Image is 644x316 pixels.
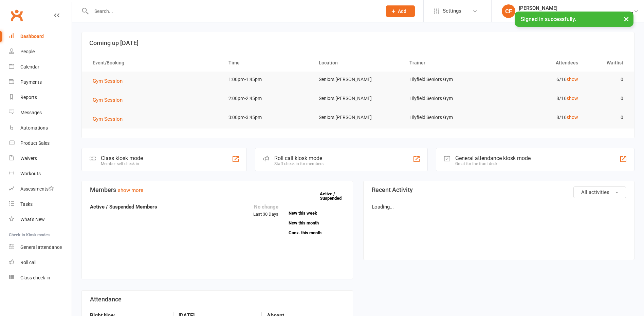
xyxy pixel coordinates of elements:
[502,4,515,18] div: CF
[253,203,278,218] div: Last 30 Days
[9,120,72,136] a: Automations
[20,79,42,85] div: Payments
[494,72,584,87] td: 6/16
[8,7,25,24] a: Clubworx
[89,6,377,16] input: Search...
[20,275,50,280] div: Class check-in
[93,96,127,104] button: Gym Session
[20,125,48,131] div: Automations
[90,186,345,193] h3: Members
[584,110,629,125] td: 0
[118,187,143,193] a: show more
[87,54,222,72] th: Event/Booking
[9,212,72,227] a: What's New
[494,110,584,125] td: 8/16
[320,186,350,205] a: Active / Suspended
[9,29,72,44] a: Dashboard
[20,110,42,115] div: Messages
[521,16,576,22] span: Signed in successfully.
[289,211,345,215] a: New this week
[9,166,72,181] a: Workouts
[101,161,143,166] div: Member self check-in
[20,140,50,146] div: Product Sales
[455,155,531,161] div: General attendance kiosk mode
[567,96,578,101] a: show
[222,54,313,72] th: Time
[403,91,494,106] td: Lilyfield Seniors Gym
[443,3,461,19] span: Settings
[222,110,313,125] td: 3:00pm-3:45pm
[20,95,37,100] div: Reports
[93,78,123,84] span: Gym Session
[398,8,406,14] span: Add
[567,115,578,120] a: show
[9,59,72,75] a: Calendar
[9,255,72,270] a: Roll call
[20,186,54,192] div: Assessments
[9,75,72,90] a: Payments
[403,110,494,125] td: Lilyfield Seniors Gym
[9,44,72,59] a: People
[93,115,127,123] button: Gym Session
[289,221,345,225] a: New this month
[101,155,143,161] div: Class kiosk mode
[20,171,41,176] div: Workouts
[253,203,278,211] div: No change
[519,5,633,11] div: [PERSON_NAME]
[222,91,313,106] td: 2:00pm-2:45pm
[289,231,345,235] a: Canx. this month
[20,244,62,250] div: General attendance
[20,260,36,265] div: Roll call
[581,189,609,195] span: All activities
[274,161,324,166] div: Staff check-in for members
[519,11,633,17] div: Uniting Seniors [PERSON_NAME][GEOGRAPHIC_DATA]
[90,296,345,303] h3: Attendance
[20,201,33,207] div: Tasks
[313,72,403,87] td: Seniors [PERSON_NAME]
[9,151,72,166] a: Waivers
[403,54,494,72] th: Trainer
[313,54,403,72] th: Location
[567,77,578,82] a: show
[93,97,123,103] span: Gym Session
[584,91,629,106] td: 0
[9,181,72,197] a: Assessments
[620,12,632,26] button: ×
[93,77,127,85] button: Gym Session
[89,40,627,46] h3: Coming up [DATE]
[20,156,37,161] div: Waivers
[584,72,629,87] td: 0
[20,64,39,70] div: Calendar
[9,136,72,151] a: Product Sales
[313,91,403,106] td: Seniors [PERSON_NAME]
[494,54,584,72] th: Attendees
[20,34,44,39] div: Dashboard
[573,186,626,198] button: All activities
[494,91,584,106] td: 8/16
[584,54,629,72] th: Waitlist
[9,270,72,285] a: Class kiosk mode
[9,90,72,105] a: Reports
[372,186,626,193] h3: Recent Activity
[386,5,415,17] button: Add
[20,49,35,54] div: People
[9,105,72,120] a: Messages
[20,217,45,222] div: What's New
[313,110,403,125] td: Seniors [PERSON_NAME]
[222,72,313,87] td: 1:00pm-1:45pm
[9,197,72,212] a: Tasks
[455,161,531,166] div: Great for the front desk
[403,72,494,87] td: Lilyfield Seniors Gym
[90,204,157,210] strong: Active / Suspended Members
[93,116,123,122] span: Gym Session
[9,240,72,255] a: General attendance kiosk mode
[274,155,324,161] div: Roll call kiosk mode
[372,203,626,211] p: Loading...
